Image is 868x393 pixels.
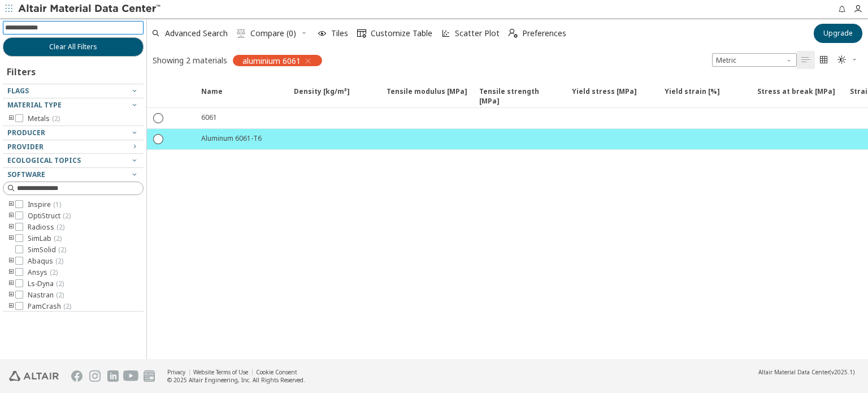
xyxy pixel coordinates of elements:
[55,256,63,266] span: ( 2 )
[331,29,348,37] span: Tiles
[63,301,71,311] span: ( 2 )
[380,87,472,107] span: Tensile modulus [MPa]
[50,267,58,277] span: ( 2 )
[56,279,64,288] span: ( 2 )
[7,156,81,165] span: Ecological Topics
[3,84,144,98] button: Flags
[165,29,228,37] span: Advanced Search
[28,223,64,232] span: Radioss
[56,290,64,300] span: ( 2 )
[28,257,63,266] span: Abaqus
[28,211,71,221] span: OptiStruct
[52,114,60,123] span: ( 2 )
[57,222,64,232] span: ( 2 )
[387,87,467,107] span: Tensile modulus [MPa]
[63,211,71,221] span: ( 2 )
[522,29,566,37] span: Preferences
[237,29,246,38] i: 
[750,87,843,107] span: Stress at break [MPa]
[7,170,45,179] span: Software
[7,302,15,311] i: toogle group
[472,87,565,107] span: Tensile strength [MPa]
[757,87,835,107] span: Stress at break [MPa]
[294,87,350,107] span: Density [kg/m³]
[3,168,144,182] button: Software
[7,86,29,96] span: Flags
[758,368,830,376] span: Altair Material Data Center
[565,87,658,107] span: Yield stress [MPa]
[7,114,15,123] i: toogle group
[837,55,847,64] i: 
[7,142,44,152] span: Provider
[7,100,62,110] span: Material Type
[3,126,144,140] button: Producer
[823,29,853,38] span: Upgrade
[357,29,366,38] i: 
[665,87,720,107] span: Yield strain [%]
[28,200,61,209] span: Inspire
[28,234,62,243] span: SimLab
[658,87,750,107] span: Yield strain [%]
[3,154,144,167] button: Ecological Topics
[712,53,797,67] div: Unit System
[167,376,305,384] div: © 2025 Altair Engineering, Inc. All Rights Reserved.
[833,51,862,69] button: Theme
[455,29,500,37] span: Scatter Plot
[7,200,15,209] i: toogle group
[7,268,15,277] i: toogle group
[201,113,217,122] div: 6061
[371,29,432,37] span: Customize Table
[28,245,66,254] span: SimSolid
[167,368,185,376] a: Privacy
[7,223,15,232] i: toogle group
[256,368,297,376] a: Cookie Consent
[18,3,162,15] img: Altair Material Data Center
[3,98,144,112] button: Material Type
[242,55,301,66] span: aluminium 6061
[28,291,64,300] span: Nastran
[712,53,797,67] span: Metric
[7,279,15,288] i: toogle group
[28,302,71,311] span: PamCrash
[201,87,223,107] span: Name
[28,114,60,123] span: Metals
[3,140,144,154] button: Provider
[287,87,380,107] span: Density [kg/m³]
[7,234,15,243] i: toogle group
[7,257,15,266] i: toogle group
[7,128,45,137] span: Producer
[153,55,227,66] div: Showing 2 materials
[3,57,41,84] div: Filters
[170,87,194,107] span: Expand
[49,42,97,51] span: Clear All Filters
[509,29,518,38] i: 
[815,51,833,69] button: Tile View
[28,279,64,288] span: Ls-Dyna
[7,211,15,221] i: toogle group
[201,133,262,143] div: Aluminum 6061-T6
[572,87,637,107] span: Yield stress [MPa]
[58,245,66,254] span: ( 2 )
[758,368,854,376] div: (v2025.1)
[54,234,62,243] span: ( 2 )
[3,37,144,57] button: Clear All Filters
[814,24,862,43] button: Upgrade
[797,51,815,69] button: Table View
[194,87,287,107] span: Name
[7,291,15,300] i: toogle group
[250,29,296,37] span: Compare (0)
[819,55,828,64] i: 
[9,371,59,381] img: Altair Engineering
[53,200,61,209] span: ( 1 )
[801,55,810,64] i: 
[479,87,561,107] span: Tensile strength [MPa]
[193,368,248,376] a: Website Terms of Use
[28,268,58,277] span: Ansys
